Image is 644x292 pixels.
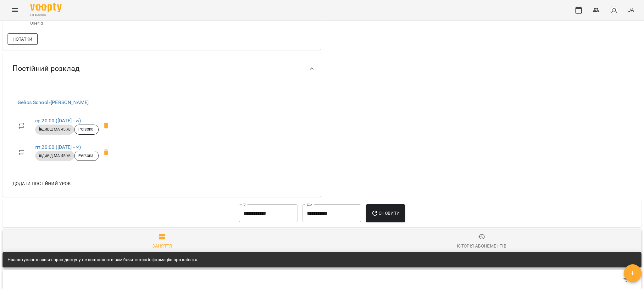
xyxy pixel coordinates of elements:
a: Gelios School»[PERSON_NAME] [18,99,89,105]
span: Видалити приватний урок Оксана Лісняк ср 20:00 клієнта Мірошніченко Адріан [99,118,114,133]
button: Фільтр [619,272,634,288]
p: UserId [30,20,155,26]
button: UA [625,4,636,16]
a: пт,20:00 ([DATE] - ∞) [35,144,81,150]
div: Заняття [152,242,172,250]
button: Нотатки [8,33,38,45]
span: Personal [75,153,98,159]
span: For Business [30,13,62,17]
button: Додати постійний урок [10,178,73,189]
img: Voopty Logo [30,3,62,12]
div: Постійний розклад [3,52,321,85]
button: Menu [8,3,23,18]
span: Оновити [371,209,400,217]
div: Історія абонементів [457,242,507,250]
div: Налаштування ваших прав доступу не дозволяють вам бачити всю інформацію про клієнта [8,254,197,266]
span: Видалити приватний урок Оксана Лісняк пт 20:00 клієнта Мірошніченко Адріан [99,145,114,160]
span: індивід МА 45 хв [35,153,74,159]
div: Table Toolbar [3,270,641,290]
span: індивід МА 45 хв [35,126,74,132]
button: Оновити [366,204,405,222]
span: Постійний розклад [13,64,80,73]
span: UA [627,7,634,13]
span: Нотатки [13,35,33,43]
span: Додати постійний урок [13,180,71,187]
img: avatar_s.png [610,6,619,15]
a: ср,20:00 ([DATE] - ∞) [35,118,81,124]
span: Personal [75,126,98,132]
